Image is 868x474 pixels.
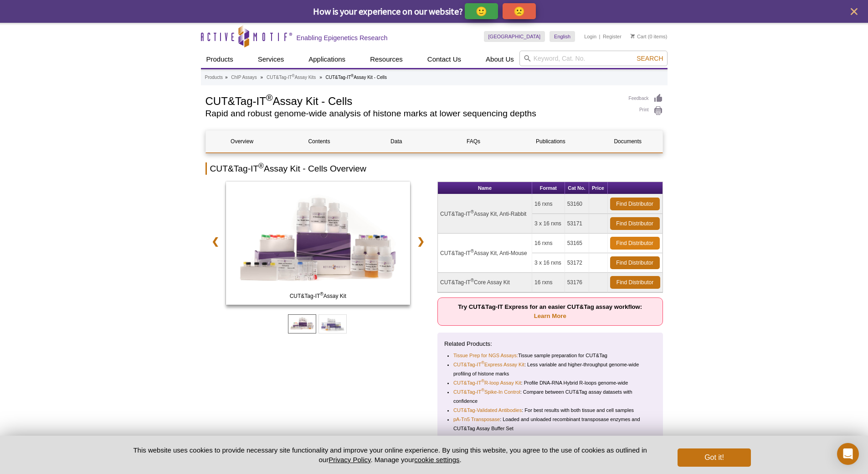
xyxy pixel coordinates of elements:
[565,234,589,253] td: 53165
[313,5,463,17] span: How is your experience on our website?
[565,194,589,214] td: 53160
[320,292,323,297] sup: ®
[453,360,524,369] a: CUT&Tag-IT®Express Assay Kit
[550,31,575,42] a: English
[532,253,565,273] td: 3 x 16 rxns
[610,198,660,210] a: Find Distributor
[303,51,351,68] a: Applications
[610,276,660,289] a: Find Distributor
[297,34,388,42] h2: Enabling Epigenetics Research
[534,313,566,319] a: Learn More
[519,51,668,66] input: Keyword, Cat. No.
[514,5,525,17] p: 🙁
[532,234,565,253] td: 16 rxns
[481,379,484,384] sup: ®
[603,33,621,40] a: Register
[637,55,663,62] span: Search
[631,33,647,40] a: Cart
[453,387,648,406] li: : Compare between CUT&Tag assay datasets with confidence
[453,351,648,360] li: Tissue sample preparation for CUT&Tag
[325,75,387,80] li: CUT&Tag-IT Assay Kit - Cells
[565,182,589,194] th: Cat No.
[283,130,355,152] a: Contents
[453,351,518,360] a: Tissue Prep for NGS Assays:
[118,445,663,464] p: This website uses cookies to provide necessary site functionality and improve your online experie...
[631,31,668,42] li: (0 items)
[319,75,322,80] li: »
[591,130,664,152] a: Documents
[565,214,589,234] td: 53171
[292,73,295,78] sup: ®
[631,34,635,38] img: Your Cart
[476,5,487,17] p: 🙂
[438,182,532,194] th: Name
[205,109,620,118] h2: Rapid and robust genome-wide analysis of histone marks at lower sequencing depths
[532,182,565,194] th: Format
[437,130,509,152] a: FAQs
[205,231,225,252] a: ❮
[453,360,648,378] li: : Less variable and higher-throughput genome-wide profiling of histone marks
[329,456,370,464] a: Privacy Policy
[610,256,660,269] a: Find Distributor
[610,217,660,230] a: Find Distributor
[258,162,264,170] sup: ®
[514,130,587,152] a: Publications
[438,234,532,273] td: CUT&Tag-IT Assay Kit, Anti-Mouse
[453,415,500,424] a: pA-Tn5 Transposase
[438,194,532,234] td: CUT&Tag-IT Assay Kit, Anti-Rabbit
[365,51,408,68] a: Resources
[471,209,474,214] sup: ®
[584,33,596,40] a: Login
[453,378,521,387] a: CUT&Tag-IT®R-loop Assay Kit
[266,93,273,103] sup: ®
[206,130,278,152] a: Overview
[532,273,565,292] td: 16 rxns
[678,448,750,467] button: Got it!
[422,51,467,68] a: Contact Us
[532,214,565,234] td: 3 x 16 rxns
[411,231,431,252] a: ❯
[848,6,860,17] button: close
[453,378,648,387] li: : Profile DNA-RNA Hybrid R-loops genome-wide
[267,73,316,82] a: CUT&Tag-IT®Assay Kits
[481,361,484,365] sup: ®
[453,433,648,442] li: : Multiplex more than 16 samples
[453,406,648,415] li: : For best results with both tissue and cell samples
[252,51,290,68] a: Services
[205,73,223,82] a: Products
[471,278,474,283] sup: ®
[228,292,408,301] span: CUT&Tag-IT Assay Kit
[458,303,642,319] strong: Try CUT&Tag-IT Express for an easier CUT&Tag assay workflow:
[589,182,608,194] th: Price
[261,75,263,80] li: »
[205,162,663,175] h2: CUT&Tag-IT Assay Kit - Cells Overview
[837,443,859,465] div: Open Intercom Messenger
[414,456,459,464] button: cookie settings
[565,273,589,292] td: 53176
[360,130,432,152] a: Data
[453,406,522,415] a: CUT&Tag-Validated Antibodies
[453,433,564,442] a: Nextera™-Compatible Multiplex Primers (96 plex)
[532,194,565,214] td: 16 rxns
[634,54,666,63] button: Search
[444,339,656,349] p: Related Products:
[453,415,648,433] li: : Loaded and unloaded recombinant transposase enzymes and CUT&Tag Assay Buffer Set
[201,51,239,68] a: Products
[629,106,663,116] a: Print
[610,237,660,250] a: Find Distributor
[480,51,519,68] a: About Us
[438,273,532,292] td: CUT&Tag-IT Core Assay Kit
[351,73,354,78] sup: ®
[565,253,589,273] td: 53172
[231,73,257,82] a: ChIP Assays
[629,94,663,104] a: Feedback
[205,94,620,107] h1: CUT&Tag-IT Assay Kit - Cells
[471,249,474,254] sup: ®
[481,388,484,393] sup: ®
[599,31,601,42] li: |
[226,182,411,307] a: CUT&Tag-IT Assay Kit
[484,31,545,42] a: [GEOGRAPHIC_DATA]
[453,387,520,396] a: CUT&Tag-IT®Spike-In Control
[225,75,228,80] li: »
[226,182,411,305] img: CUT&Tag-IT Assay Kit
